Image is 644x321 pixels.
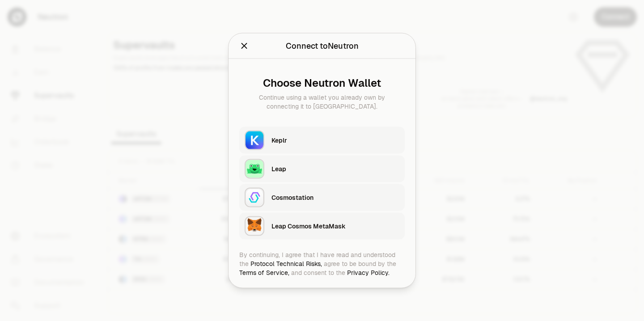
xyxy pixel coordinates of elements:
[245,188,264,207] img: Cosmostation
[250,260,322,268] a: Protocol Technical Risks,
[271,136,399,145] div: Keplr
[271,193,399,202] div: Cosmostation
[239,269,289,277] a: Terms of Service,
[239,184,405,211] button: CosmostationCosmostation
[239,250,405,277] div: By continuing, I agree that I have read and understood the agree to be bound by the and consent t...
[246,93,398,111] div: Continue using a wallet you already own by connecting it to [GEOGRAPHIC_DATA].
[239,127,405,154] button: KeplrKeplr
[245,216,264,236] img: Leap Cosmos MetaMask
[239,40,249,52] button: Close
[271,222,399,231] div: Leap Cosmos MetaMask
[347,269,390,277] a: Privacy Policy.
[239,213,405,240] button: Leap Cosmos MetaMaskLeap Cosmos MetaMask
[245,131,264,150] img: Keplr
[286,40,359,52] div: Connect to Neutron
[239,156,405,182] button: LeapLeap
[246,77,398,89] div: Choose Neutron Wallet
[245,159,264,179] img: Leap
[271,165,399,173] div: Leap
